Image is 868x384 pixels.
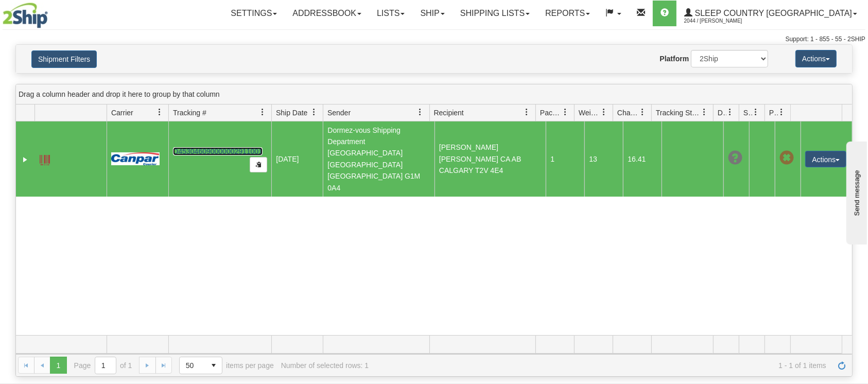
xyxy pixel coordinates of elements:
[518,103,535,121] a: Recipient filter column settings
[285,1,369,26] a: Addressbook
[747,103,765,121] a: Shipment Issues filter column settings
[205,357,222,374] span: select
[546,121,584,197] td: 1
[254,103,271,121] a: Tracking # filter column settings
[696,103,713,121] a: Tracking Status filter column settings
[721,103,739,121] a: Delivery Status filter column settings
[412,103,429,121] a: Sender filter column settings
[412,1,452,26] a: Ship
[617,108,639,118] span: Charge
[634,103,651,121] a: Charge filter column settings
[271,121,323,197] td: [DATE]
[95,357,116,374] input: Page 1
[844,139,867,245] iframe: chat widget
[50,357,66,373] span: Page 1
[769,108,778,118] span: Pickup Status
[3,35,865,44] div: Support: 1 - 855 - 55 - 2SHIP
[684,16,761,26] span: 2044 / [PERSON_NAME]
[8,9,95,16] div: Send message
[276,108,307,118] span: Ship Date
[376,361,826,370] span: 1 - 1 of 1 items
[595,103,613,121] a: Weight filter column settings
[179,357,274,374] span: items per page
[250,157,267,172] button: Copy to clipboard
[676,1,865,26] a: Sleep Country [GEOGRAPHIC_DATA] 2044 / [PERSON_NAME]
[434,108,464,118] span: Recipient
[179,357,222,374] span: Page sizes drop down
[323,121,435,197] td: Dormez-vous Shipping Department [GEOGRAPHIC_DATA] [GEOGRAPHIC_DATA] [GEOGRAPHIC_DATA] G1M 0A4
[305,103,323,121] a: Ship Date filter column settings
[223,1,285,26] a: Settings
[540,108,562,118] span: Packages
[659,54,689,64] label: Platform
[111,108,133,118] span: Carrier
[3,3,48,28] img: logo2044.jpg
[74,357,132,374] span: Page of 1
[557,103,574,121] a: Packages filter column settings
[369,1,412,26] a: Lists
[173,147,263,155] a: D453046090000002911001
[327,108,351,118] span: Sender
[435,121,546,197] td: [PERSON_NAME] [PERSON_NAME] CA AB CALGARY T2V 4E4
[579,108,600,118] span: Weight
[16,84,852,104] div: grid grouping header
[795,50,837,67] button: Actions
[186,360,199,371] span: 50
[779,151,794,165] span: Pickup Not Assigned
[692,9,852,18] span: Sleep Country [GEOGRAPHIC_DATA]
[743,108,752,118] span: Shipment Issues
[40,150,50,167] a: Label
[111,152,160,165] img: 14 - Canpar
[656,108,701,118] span: Tracking Status
[584,121,623,197] td: 13
[537,1,598,26] a: Reports
[834,357,850,373] a: Refresh
[805,151,846,167] button: Actions
[31,50,97,68] button: Shipment Filters
[151,103,168,121] a: Carrier filter column settings
[281,361,369,370] div: Number of selected rows: 1
[718,108,726,118] span: Delivery Status
[773,103,790,121] a: Pickup Status filter column settings
[623,121,662,197] td: 16.41
[173,108,206,118] span: Tracking #
[728,151,742,165] span: Unknown
[20,154,30,165] a: Expand
[453,1,537,26] a: Shipping lists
